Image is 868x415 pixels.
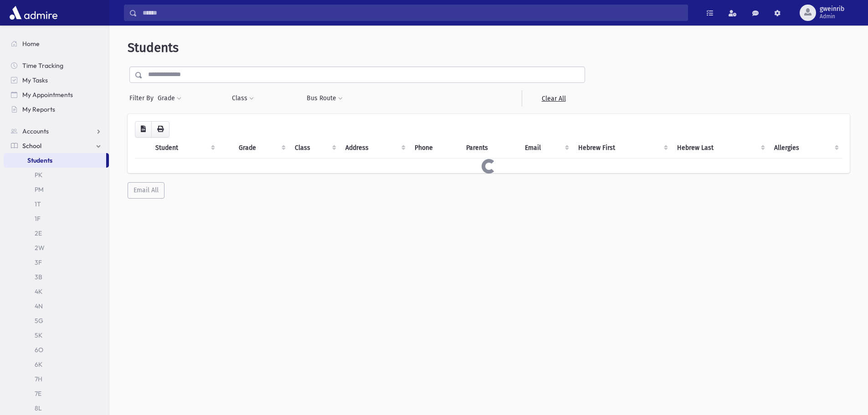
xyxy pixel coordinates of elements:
[22,142,41,150] span: School
[4,241,109,255] a: 2W
[22,76,48,84] span: My Tasks
[128,40,179,55] span: Students
[135,121,152,138] button: CSV
[4,255,109,270] a: 3F
[340,138,409,159] th: Address
[4,372,109,386] a: 7H
[150,138,219,159] th: Student
[522,90,585,107] a: Clear All
[27,156,52,164] span: Students
[820,13,844,20] span: Admin
[4,226,109,241] a: 2E
[4,386,109,401] a: 7E
[461,138,519,159] th: Parents
[672,138,769,159] th: Hebrew Last
[22,61,63,70] span: Time Tracking
[22,40,40,48] span: Home
[519,138,573,159] th: Email
[573,138,671,159] th: Hebrew First
[22,105,55,113] span: My Reports
[231,90,254,107] button: Class
[769,138,842,159] th: Allergies
[820,5,844,13] span: gweinrib
[306,90,343,107] button: Bus Route
[4,343,109,357] a: 6O
[4,102,109,117] a: My Reports
[409,138,461,159] th: Phone
[4,182,109,197] a: PM
[157,90,182,107] button: Grade
[129,93,157,103] span: Filter By
[151,121,169,138] button: Print
[289,138,340,159] th: Class
[7,4,60,22] img: AdmirePro
[4,138,109,153] a: School
[4,284,109,299] a: 4K
[4,58,109,73] a: Time Tracking
[4,36,109,51] a: Home
[233,138,289,159] th: Grade
[4,168,109,182] a: PK
[4,211,109,226] a: 1F
[137,5,688,21] input: Search
[4,124,109,138] a: Accounts
[4,270,109,284] a: 3B
[22,127,49,135] span: Accounts
[22,91,73,99] span: My Appointments
[4,197,109,211] a: 1T
[4,73,109,87] a: My Tasks
[4,328,109,343] a: 5K
[4,87,109,102] a: My Appointments
[4,153,106,168] a: Students
[4,357,109,372] a: 6K
[4,313,109,328] a: 5G
[4,299,109,313] a: 4N
[128,182,164,199] button: Email All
